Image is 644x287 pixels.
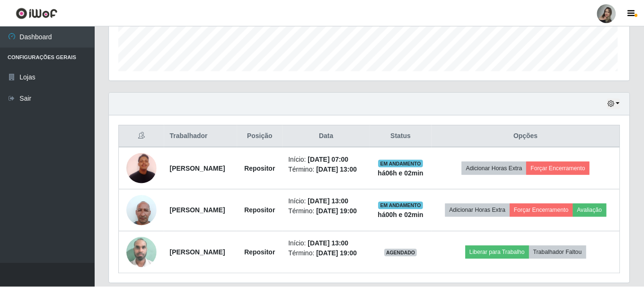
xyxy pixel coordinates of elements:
li: Início: [289,239,365,249]
img: 1751466407656.jpeg [127,232,157,272]
button: Forçar Encerramento [512,204,575,217]
time: [DATE] 07:00 [309,156,350,163]
img: 1739110022249.jpeg [127,148,157,188]
button: Avaliação [575,204,609,217]
th: Posição [238,125,283,148]
time: [DATE] 13:00 [309,198,350,205]
button: Adicionar Horas Extra [447,204,512,217]
span: EM ANDAMENTO [379,202,424,209]
span: AGENDADO [386,249,419,257]
li: Início: [289,155,365,165]
li: Término: [289,165,365,174]
strong: há 00 h e 02 min [379,211,425,219]
strong: Repositor [245,207,276,214]
button: Forçar Encerramento [528,162,591,175]
th: Status [371,125,433,148]
span: EM ANDAMENTO [379,160,424,167]
strong: [PERSON_NAME] [170,249,226,256]
strong: Repositor [245,249,276,256]
strong: há 06 h e 02 min [379,169,425,177]
time: [DATE] 19:00 [318,250,358,257]
th: Trabalhador [165,125,238,148]
strong: [PERSON_NAME] [170,165,226,172]
button: Trabalhador Faltou [531,246,588,259]
th: Opções [433,125,622,148]
button: Liberar para Trabalho [467,246,531,259]
time: [DATE] 13:00 [318,165,358,173]
li: Término: [289,207,365,217]
time: [DATE] 13:00 [309,240,350,247]
img: CoreUI Logo [16,7,58,19]
button: Adicionar Horas Extra [463,162,528,175]
time: [DATE] 19:00 [318,208,358,215]
strong: Repositor [245,165,276,172]
li: Início: [289,197,365,207]
img: 1737056523425.jpeg [127,190,157,230]
strong: [PERSON_NAME] [170,207,226,214]
th: Data [283,125,371,148]
li: Término: [289,249,365,259]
